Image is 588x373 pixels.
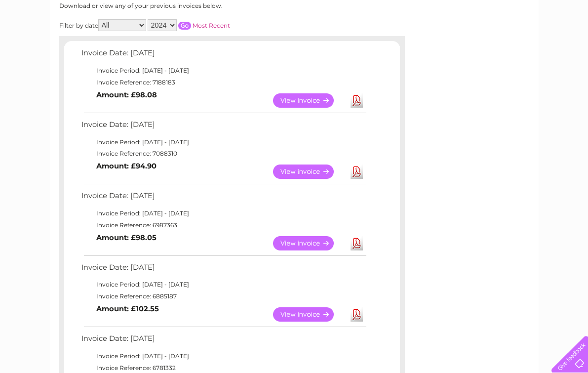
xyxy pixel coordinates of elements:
[402,5,470,17] a: 0333 014 3131
[21,26,71,56] img: logo.png
[79,189,368,207] td: Invoice Date: [DATE]
[502,42,516,49] a: Blog
[273,165,346,179] a: View
[79,332,368,350] td: Invoice Date: [DATE]
[414,42,433,49] a: Water
[96,233,157,242] b: Amount: £98.05
[351,307,363,322] a: Download
[351,236,363,250] a: Download
[79,77,368,88] td: Invoice Reference: 7188183
[59,2,318,9] div: Download or view any of your previous invoices below.
[351,165,363,179] a: Download
[555,42,579,49] a: Log out
[79,118,368,136] td: Invoice Date: [DATE]
[96,90,157,99] b: Amount: £98.08
[79,136,368,148] td: Invoice Period: [DATE] - [DATE]
[439,42,461,49] a: Energy
[273,307,346,322] a: View
[79,261,368,279] td: Invoice Date: [DATE]
[79,207,368,219] td: Invoice Period: [DATE] - [DATE]
[59,19,318,31] div: Filter by date
[273,93,346,108] a: View
[193,22,230,29] a: Most Recent
[96,304,159,313] b: Amount: £102.55
[61,5,528,48] div: Clear Business is a trading name of Verastar Limited (registered in [GEOGRAPHIC_DATA] No. 3667643...
[79,65,368,77] td: Invoice Period: [DATE] - [DATE]
[351,93,363,108] a: Download
[79,148,368,160] td: Invoice Reference: 7088310
[79,350,368,362] td: Invoice Period: [DATE] - [DATE]
[522,42,547,49] a: Contact
[79,290,368,302] td: Invoice Reference: 6885187
[467,42,496,49] a: Telecoms
[79,46,368,65] td: Invoice Date: [DATE]
[79,219,368,231] td: Invoice Reference: 6987363
[96,162,157,170] b: Amount: £94.90
[273,236,346,250] a: View
[79,279,368,290] td: Invoice Period: [DATE] - [DATE]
